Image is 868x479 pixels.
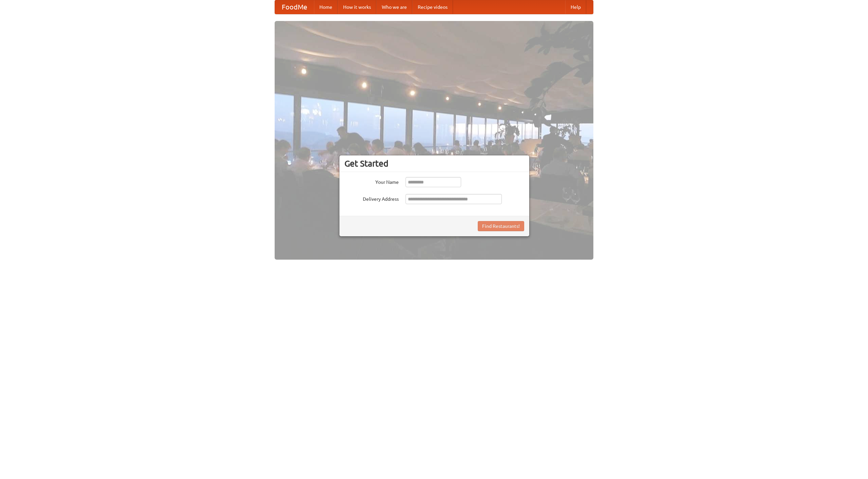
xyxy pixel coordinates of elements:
a: Home [314,0,338,14]
label: Delivery Address [344,194,399,202]
button: Find Restaurants! [478,221,524,231]
a: How it works [338,0,376,14]
label: Your Name [344,177,399,186]
a: Help [565,0,586,14]
h3: Get Started [344,158,524,169]
a: Recipe videos [412,0,453,14]
a: Who we are [376,0,412,14]
a: FoodMe [275,0,314,14]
